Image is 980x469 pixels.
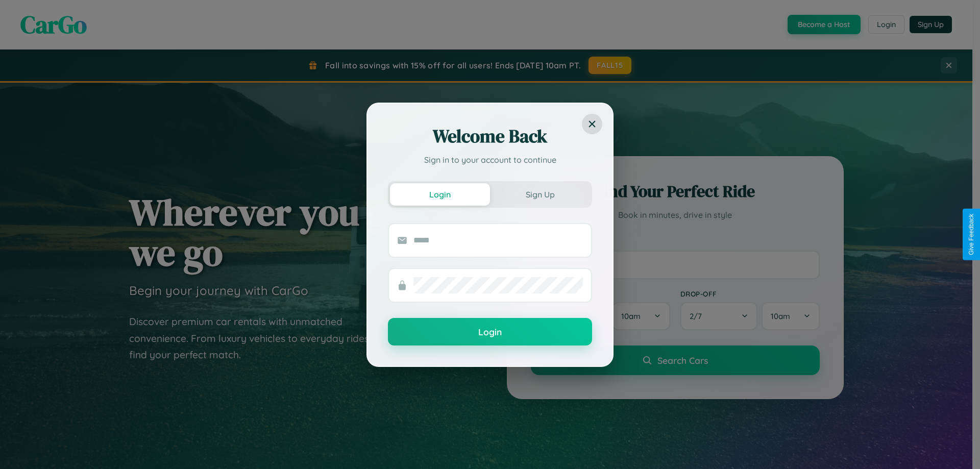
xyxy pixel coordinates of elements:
[390,183,490,206] button: Login
[388,124,592,149] h2: Welcome Back
[388,154,592,166] p: Sign in to your account to continue
[968,214,975,255] div: Give Feedback
[388,318,592,345] button: Login
[490,183,590,206] button: Sign Up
